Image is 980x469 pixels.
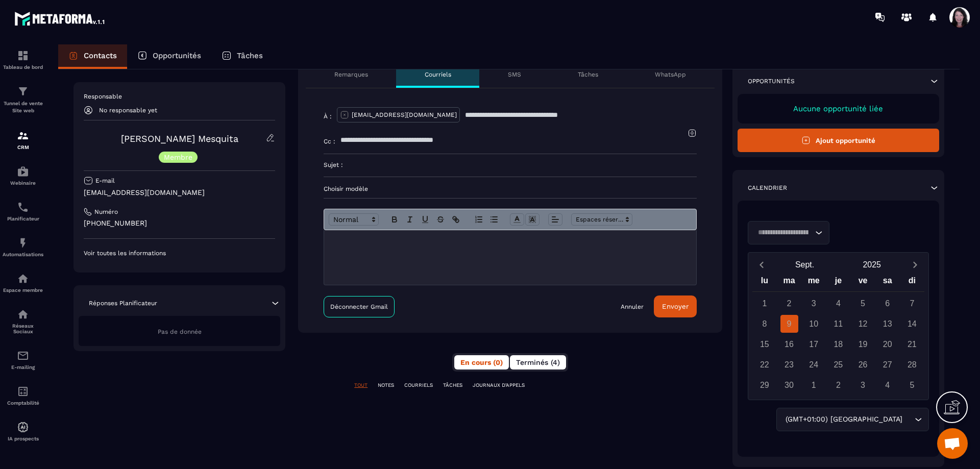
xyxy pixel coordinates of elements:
div: 8 [755,315,773,333]
img: scheduler [17,201,29,213]
p: Opportunités [153,51,201,60]
p: [PHONE_NUMBER] [84,218,275,228]
button: Next month [905,258,924,271]
div: 30 [780,376,798,394]
div: 17 [805,335,823,353]
p: Voir toutes les informations [84,249,275,257]
div: 22 [755,356,773,374]
a: Tâches [211,44,273,69]
div: 26 [854,356,872,374]
div: 9 [780,315,798,333]
a: [PERSON_NAME] Mesquita [121,133,238,144]
div: 4 [878,376,896,394]
div: 15 [755,335,773,353]
p: Contacts [84,51,117,60]
p: Planificateur [3,216,43,221]
a: accountantaccountantComptabilité [3,378,43,413]
div: me [801,274,826,291]
p: [EMAIL_ADDRESS][DOMAIN_NAME] [352,111,457,119]
button: Terminés (4) [510,355,566,369]
p: IA prospects [3,436,43,441]
p: TÂCHES [443,382,462,389]
p: NOTES [378,382,394,389]
div: 16 [780,335,798,353]
span: En cours (0) [460,358,503,366]
p: SMS [508,70,521,79]
div: Search for option [748,221,829,244]
div: Ouvrir le chat [937,428,968,459]
p: WhatsApp [655,70,686,79]
a: automationsautomationsWebinaire [3,158,43,193]
div: ma [777,274,801,291]
button: En cours (0) [454,355,509,369]
div: 24 [805,356,823,374]
p: Aucune opportunité liée [748,104,929,113]
a: Annuler [621,303,644,311]
div: 5 [854,294,872,312]
div: 20 [878,335,896,353]
a: formationformationTunnel de vente Site web [3,78,43,122]
a: formationformationCRM [3,122,43,158]
p: Sujet : [324,161,343,169]
span: Terminés (4) [516,358,560,366]
div: 28 [903,356,921,374]
p: Réponses Planificateur [89,299,157,307]
a: social-networksocial-networkRéseaux Sociaux [3,301,43,342]
div: 3 [805,294,823,312]
div: 19 [854,335,872,353]
p: Tâches [237,51,263,60]
p: E-mailing [3,364,43,370]
button: Envoyer [654,295,697,317]
div: 2 [829,376,847,394]
p: Comptabilité [3,400,43,406]
p: Automatisations [3,252,43,257]
div: 3 [854,376,872,394]
p: Responsable [84,92,275,101]
a: emailemailE-mailing [3,342,43,378]
img: automations [17,165,29,178]
button: Open years overlay [838,256,905,274]
div: 5 [903,376,921,394]
a: Déconnecter Gmail [324,296,395,317]
p: À : [324,112,332,120]
button: Open months overlay [771,256,839,274]
div: Calendar wrapper [752,274,924,394]
img: formation [17,50,29,62]
img: automations [17,237,29,249]
a: automationsautomationsEspace membre [3,265,43,301]
div: 18 [829,335,847,353]
a: formationformationTableau de bord [3,42,43,78]
div: 27 [878,356,896,374]
p: Cc : [324,137,335,145]
img: automations [17,273,29,285]
img: automations [17,421,29,433]
div: Calendar days [752,294,924,394]
p: Webinaire [3,180,43,186]
p: Choisir modèle [324,185,697,193]
div: 2 [780,294,798,312]
div: 29 [755,376,773,394]
p: Calendrier [748,184,787,192]
span: Pas de donnée [158,328,202,335]
div: Search for option [776,408,929,431]
p: JOURNAUX D'APPELS [473,382,525,389]
p: Réseaux Sociaux [3,323,43,334]
div: 25 [829,356,847,374]
p: Tableau de bord [3,64,43,70]
p: Tâches [578,70,598,79]
div: 7 [903,294,921,312]
p: E-mail [95,177,115,185]
a: schedulerschedulerPlanificateur [3,193,43,229]
div: 21 [903,335,921,353]
img: formation [17,85,29,97]
a: Contacts [58,44,127,69]
p: TOUT [354,382,367,389]
div: 1 [805,376,823,394]
button: Previous month [752,258,771,271]
p: Opportunités [748,77,795,85]
p: COURRIELS [404,382,433,389]
button: Ajout opportunité [738,129,939,152]
input: Search for option [754,227,813,238]
input: Search for option [904,414,912,425]
img: social-network [17,308,29,320]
